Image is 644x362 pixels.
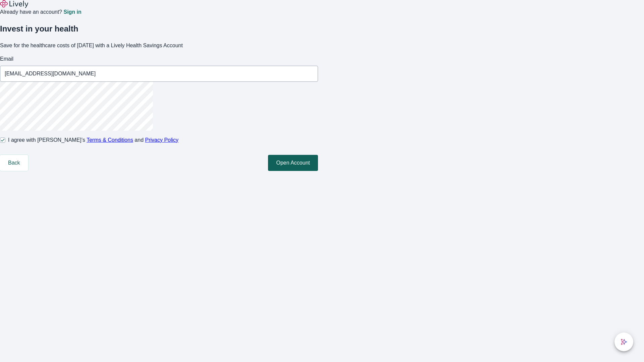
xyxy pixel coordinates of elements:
button: Open Account [268,155,318,171]
button: chat [614,333,633,351]
a: Sign in [63,9,81,15]
svg: Lively AI Assistant [621,339,627,345]
span: I agree with [PERSON_NAME]’s and [8,136,178,144]
a: Privacy Policy [145,137,179,143]
a: Terms & Conditions [87,137,133,143]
